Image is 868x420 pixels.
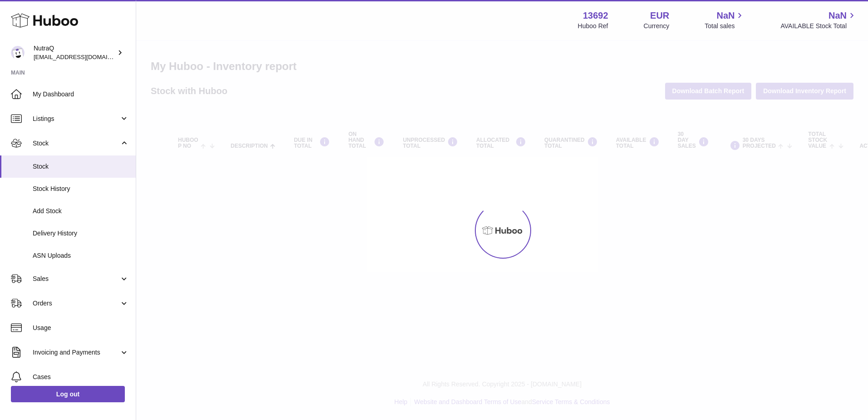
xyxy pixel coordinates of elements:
[33,251,129,260] span: ASN Uploads
[33,207,129,215] span: Add Stock
[578,22,608,30] div: Huboo Ref
[33,348,119,357] span: Invoicing and Payments
[34,53,133,60] span: [EMAIL_ADDRESS][DOMAIN_NAME]
[33,162,129,171] span: Stock
[11,46,25,60] img: log@nutraq.com
[33,275,119,283] span: Sales
[650,10,669,22] strong: EUR
[33,185,129,193] span: Stock History
[33,373,129,381] span: Cases
[11,386,125,402] a: Log out
[33,115,119,123] span: Listings
[33,90,129,99] span: My Dashboard
[33,139,119,148] span: Stock
[716,10,735,22] span: NaN
[34,44,115,61] div: NutraQ
[829,10,847,22] span: NaN
[780,22,857,30] span: AVAILABLE Stock Total
[644,22,670,30] div: Currency
[705,10,745,30] a: NaN Total sales
[33,324,129,332] span: Usage
[583,10,608,22] strong: 13692
[33,299,119,308] span: Orders
[705,22,745,30] span: Total sales
[780,10,857,30] a: NaN AVAILABLE Stock Total
[33,229,129,238] span: Delivery History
